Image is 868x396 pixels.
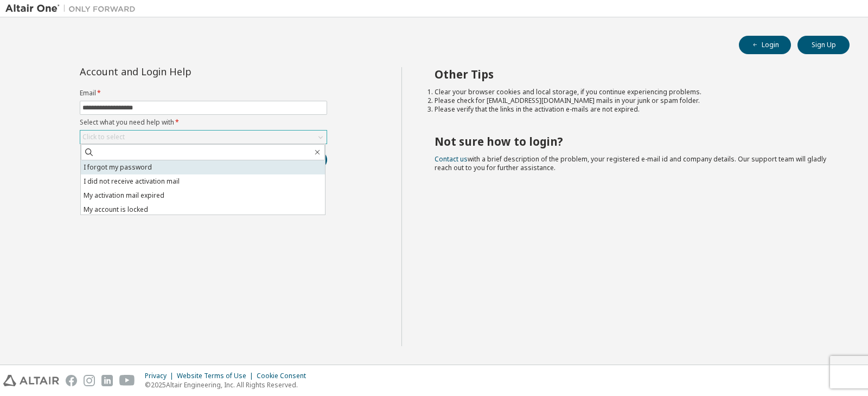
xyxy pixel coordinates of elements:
[435,154,468,164] a: Contact us
[82,133,125,141] div: Click to select
[80,89,327,98] label: Email
[257,372,312,380] div: Cookie Consent
[81,160,325,174] li: I forgot my password
[435,96,831,105] li: Please check for [EMAIL_ADDRESS][DOMAIN_NAME] mails in your junk or spam folder.
[66,375,77,386] img: facebook.svg
[145,372,177,380] div: Privacy
[84,375,95,386] img: instagram.svg
[797,36,850,54] button: Sign Up
[119,375,135,386] img: youtube.svg
[80,131,327,144] div: Click to select
[80,118,327,127] label: Select what you need help with
[80,67,278,76] div: Account and Login Help
[435,105,831,114] li: Please verify that the links in the activation e-mails are not expired.
[435,67,831,81] h2: Other Tips
[177,372,257,380] div: Website Terms of Use
[435,154,826,172] span: with a brief description of the problem, your registered e-mail id and company details. Our suppo...
[101,375,113,386] img: linkedin.svg
[435,88,831,96] li: Clear your browser cookies and local storage, if you continue experiencing problems.
[435,134,831,148] h2: Not sure how to login?
[5,3,141,14] img: Altair One
[739,36,791,54] button: Login
[145,380,312,389] p: © 2025 Altair Engineering, Inc. All Rights Reserved.
[3,375,59,386] img: altair_logo.svg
